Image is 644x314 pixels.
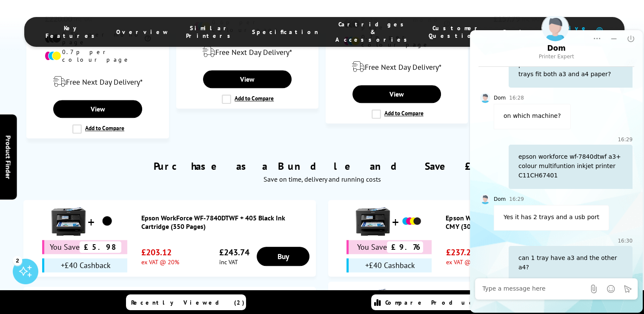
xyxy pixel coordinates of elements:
[352,85,441,103] a: View
[4,135,13,179] span: Product Finder
[371,294,491,310] a: Compare Products
[257,247,309,266] a: Buy
[141,214,312,231] a: Epson WorkForce WF-7840DTWF + 405 Black Ink Cartridge (350 Pages)
[446,247,484,258] span: £237.21
[126,294,246,310] a: Recently Viewed (2)
[46,24,99,40] span: Key Features
[42,240,127,254] div: You Save
[252,28,318,36] span: Specification
[141,247,179,258] span: £203.12
[30,175,614,183] div: Save on time, delivery and running costs
[446,214,616,231] a: Epson WorkForce WF-7840DTWF + 405 Ink Multipack CMY (300 Pages) K (350 Pages)
[52,204,86,238] img: Epson WorkForce WF-7840DTWF + 405 Black Ink Cartridge (350 Pages)
[19,147,624,188] div: Purchase as a Bundle and Save £££s
[219,258,249,266] span: inc VAT
[335,20,412,43] span: Cartridges & Accessories
[330,55,463,79] div: modal_delivery
[219,247,249,258] span: £243.74
[429,24,486,40] span: Customer Questions
[401,211,422,232] img: Epson WorkForce WF-7840DTWF + 405 Ink Multipack CMY (300 Pages) K (350 Pages)
[469,16,644,314] iframe: chat window
[385,299,488,306] span: Compare Products
[53,100,142,118] a: View
[181,40,314,64] div: modal_delivery
[141,258,179,266] span: ex VAT @ 20%
[31,70,164,94] div: modal_delivery
[346,240,432,254] div: You Save
[372,109,424,119] label: Add to Compare
[446,258,484,266] span: ex VAT @ 20%
[42,258,127,272] div: +£40 Cashback
[131,299,245,306] span: Recently Viewed (2)
[186,24,235,40] span: Similar Printers
[356,204,390,238] img: Epson WorkForce WF-7840DTWF + 405 Ink Multipack CMY (300 Pages) K (350 Pages)
[346,258,432,272] div: +£40 Cashback
[222,94,274,104] label: Add to Compare
[116,28,169,36] span: Overview
[387,241,423,253] span: £9.76
[203,70,292,88] a: View
[72,124,124,134] label: Add to Compare
[45,48,151,63] li: 0.7p per colour page
[80,241,121,253] span: £5.98
[97,211,118,232] img: Epson WorkForce WF-7840DTWF + 405 Black Ink Cartridge (350 Pages)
